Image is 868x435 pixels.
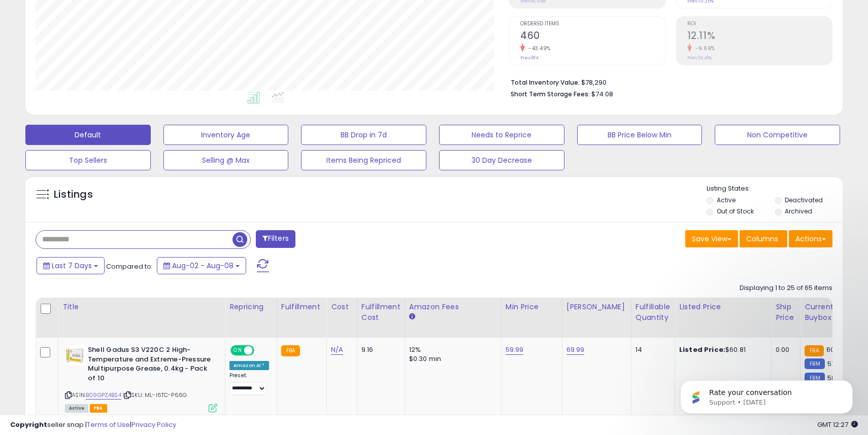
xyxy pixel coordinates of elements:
[591,89,613,99] span: $74.08
[281,302,322,312] div: Fulfillment
[687,55,712,61] small: Prev: 13.41%
[409,354,493,364] div: $0.30 min
[520,21,665,27] span: Ordered Items
[577,125,703,145] button: BB Price Below Min
[776,345,792,354] div: 0.00
[90,404,107,413] span: FBA
[131,420,176,429] a: Privacy Policy
[805,345,823,356] small: FBA
[106,262,153,271] span: Compared to:
[785,196,823,204] label: Deactivated
[25,125,151,145] button: Default
[65,345,85,366] img: 41cBMCdjGCL._SL40_.jpg
[636,302,671,323] div: Fulfillable Quantity
[687,30,832,44] h2: 12.11%
[331,302,353,312] div: Cost
[281,345,300,356] small: FBA
[566,302,627,312] div: [PERSON_NAME]
[685,230,738,247] button: Save View
[86,391,121,400] a: B09GPZ4BS4
[525,45,551,52] small: -43.49%
[511,76,825,88] li: $78,290
[789,230,832,247] button: Actions
[506,345,524,355] a: 59.99
[692,45,715,52] small: -9.69%
[776,302,796,323] div: Ship Price
[665,359,868,430] iframe: Intercom notifications message
[439,125,564,145] button: Needs to Reprice
[439,150,564,170] button: 30 Day Decrease
[679,345,763,354] div: $60.81
[88,345,211,385] b: Shell Gadus S3 V220C 2 High-Temperature and Extreme-Pressure Multipurpose Grease, 0.4kg - Pack of 10
[65,404,88,413] span: All listings currently available for purchase on Amazon
[52,261,92,271] span: Last 7 Days
[785,207,812,215] label: Archived
[361,302,400,323] div: Fulfillment Cost
[511,90,590,98] b: Short Term Storage Fees:
[746,234,778,244] span: Columns
[679,345,725,354] b: Listed Price:
[409,302,497,312] div: Amazon Fees
[231,346,244,355] span: ON
[805,302,857,323] div: Current Buybox Price
[163,150,289,170] button: Selling @ Max
[10,420,176,430] div: seller snap | |
[37,257,105,274] button: Last 7 Days
[62,302,221,312] div: Title
[409,312,415,321] small: Amazon Fees.
[301,150,426,170] button: Items Being Repriced
[740,283,832,293] div: Displaying 1 to 25 of 65 items
[10,420,47,429] strong: Copyright
[506,302,558,312] div: Min Price
[253,346,269,355] span: OFF
[123,391,187,399] span: | SKU: ML-I6TC-P66G
[511,78,580,87] b: Total Inventory Value:
[157,257,246,274] button: Aug-02 - Aug-08
[409,345,493,354] div: 12%
[229,372,269,395] div: Preset:
[707,184,842,194] p: Listing States:
[361,345,397,354] div: 9.16
[256,230,295,248] button: Filters
[87,420,130,429] a: Terms of Use
[715,125,840,145] button: Non Competitive
[566,345,585,355] a: 69.99
[520,55,539,61] small: Prev: 814
[717,196,736,204] label: Active
[687,21,832,27] span: ROI
[679,302,767,312] div: Listed Price
[163,125,289,145] button: Inventory Age
[520,30,665,44] h2: 460
[54,188,93,202] h5: Listings
[229,302,273,312] div: Repricing
[826,345,843,354] span: 60.81
[301,125,426,145] button: BB Drop in 7d
[25,150,151,170] button: Top Sellers
[636,345,667,354] div: 14
[717,207,754,215] label: Out of Stock
[331,345,343,355] a: N/A
[229,361,269,370] div: Amazon AI *
[172,261,233,271] span: Aug-02 - Aug-08
[740,230,787,247] button: Columns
